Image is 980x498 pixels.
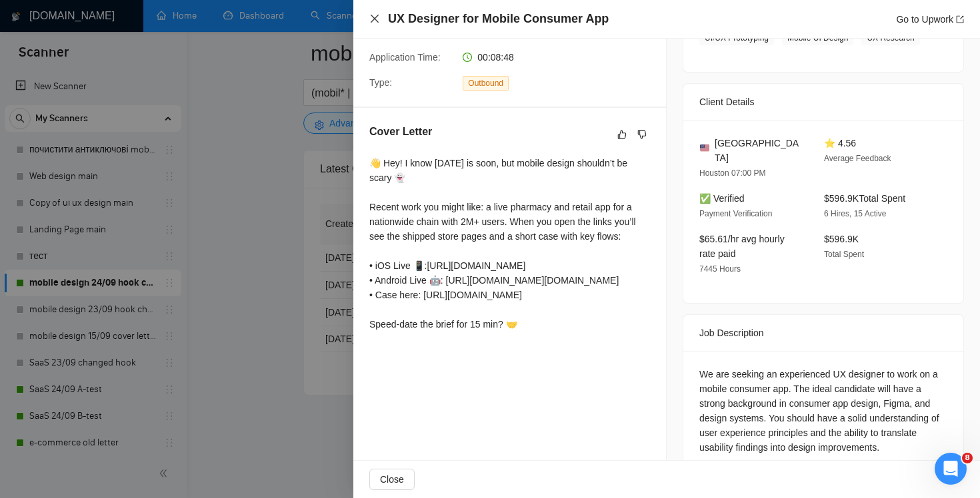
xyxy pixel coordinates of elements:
[463,53,472,62] span: clock-circle
[700,143,709,152] img: 🇺🇸
[369,77,392,88] span: Type:
[388,11,609,27] h4: UX Designer for Mobile Consumer App
[962,453,973,463] span: 8
[699,315,947,351] div: Job Description
[699,367,947,455] div: We are seeking an experienced UX designer to work on a mobile consumer app. The ideal candidate w...
[824,193,905,204] span: $596.9K Total Spent
[824,234,859,244] span: $596.9K
[369,13,380,25] button: Close
[369,469,415,490] button: Close
[380,472,404,487] span: Close
[699,168,765,178] span: Houston 07:00 PM
[477,52,514,63] span: 00:08:48
[824,209,886,218] span: 6 Hires, 15 Active
[614,126,630,142] button: like
[699,234,785,259] span: $65.61/hr avg hourly rate paid
[699,84,947,120] div: Client Details
[715,136,803,165] span: [GEOGRAPHIC_DATA]
[956,15,964,23] span: export
[824,154,891,163] span: Average Feedback
[369,156,650,332] div: 👋 Hey! I know [DATE] is soon, but mobile design shouldn’t be scary 👻 Recent work you might like: ...
[369,124,432,140] h5: Cover Letter
[617,129,627,140] span: like
[637,129,647,140] span: dislike
[634,126,650,142] button: dislike
[699,209,772,218] span: Payment Verification
[896,14,964,25] a: Go to Upworkexport
[935,453,967,485] iframe: Intercom live chat
[369,13,380,24] span: close
[824,138,856,148] span: ⭐ 4.56
[463,76,509,91] span: Outbound
[699,193,745,204] span: ✅ Verified
[369,52,441,63] span: Application Time:
[824,250,864,259] span: Total Spent
[699,264,741,274] span: 7445 Hours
